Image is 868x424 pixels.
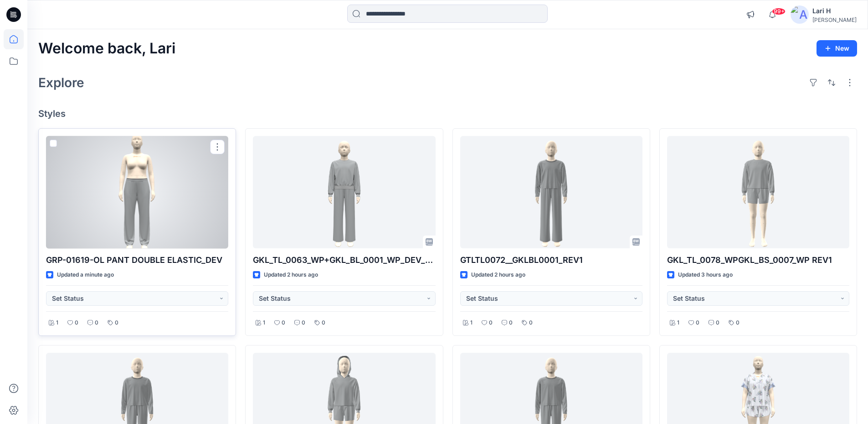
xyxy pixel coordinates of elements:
[302,318,305,328] p: 0
[38,40,175,57] h2: Welcome back, Lari
[95,318,98,328] p: 0
[667,136,849,249] a: GKL_TL_0078_WPGKL_BS_0007_WP REV1
[812,16,857,23] div: [PERSON_NAME]
[460,136,642,249] a: GTLTL0072__GKLBL0001_REV1
[677,318,679,328] p: 1
[791,5,809,24] img: avatar
[56,318,58,328] p: 1
[38,108,857,119] h4: Styles
[322,318,325,328] p: 0
[772,8,786,15] span: 99+
[696,318,699,328] p: 0
[471,270,525,280] p: Updated 2 hours ago
[282,318,285,328] p: 0
[46,136,228,249] a: GRP-01619-OL PANT DOUBLE ELASTIC_DEV
[263,318,265,328] p: 1
[75,318,78,328] p: 0
[115,318,118,328] p: 0
[253,136,435,249] a: GKL_TL_0063_WP+GKL_BL_0001_WP_DEV_REV1
[264,270,318,280] p: Updated 2 hours ago
[529,318,533,328] p: 0
[38,75,84,90] h2: Explore
[57,270,114,280] p: Updated a minute ago
[716,318,719,328] p: 0
[667,254,849,267] p: GKL_TL_0078_WPGKL_BS_0007_WP REV1
[817,40,857,57] button: New
[253,254,435,267] p: GKL_TL_0063_WP+GKL_BL_0001_WP_DEV_REV1
[489,318,493,328] p: 0
[678,270,733,280] p: Updated 3 hours ago
[46,254,228,267] p: GRP-01619-OL PANT DOUBLE ELASTIC_DEV
[509,318,513,328] p: 0
[736,318,740,328] p: 0
[460,254,642,267] p: GTLTL0072__GKLBL0001_REV1
[470,318,473,328] p: 1
[812,5,857,16] div: Lari H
